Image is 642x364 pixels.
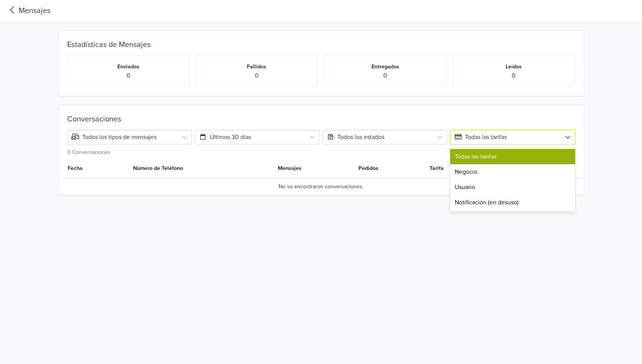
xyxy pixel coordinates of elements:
th: Número de Teléfono [128,160,273,178]
th: Pedidos [354,160,425,178]
div: Notificación (en desuso) [450,195,575,210]
div: Estadísticas de Mensajes [64,31,578,52]
p: 0 [459,71,568,80]
span: Todos los estados [327,133,384,141]
small: Leídos [506,63,522,70]
span: No se encontraron conversaciones. [279,183,363,191]
span: Todos los tipos de mensajes [71,133,157,141]
p: 0 [74,71,183,80]
div: Negocio [450,164,575,180]
a: Mensajes [6,5,50,16]
div: Usuario [450,180,575,195]
div: Conversaciones [67,115,575,127]
p: 0 [331,71,440,80]
th: Fecha [58,160,128,178]
div: Todas las tarifas [450,149,575,164]
th: Tarifa [425,160,482,178]
small: Entregados [371,63,399,70]
th: Mensajes [273,160,353,178]
small: Enviados [117,63,139,70]
small: Fallidos [247,63,266,70]
span: Todas las tarifas [454,133,507,141]
span: Últimos 30 días [199,133,251,141]
small: 0 Conversaciones [67,149,110,155]
p: 0 [202,71,311,80]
